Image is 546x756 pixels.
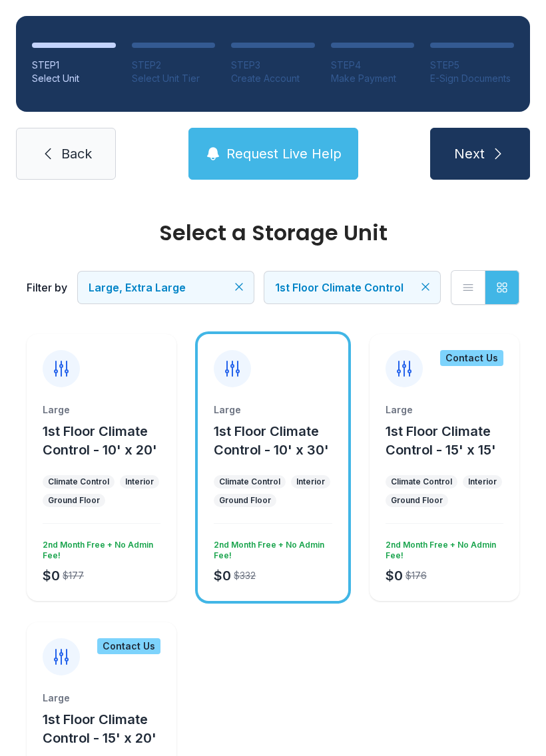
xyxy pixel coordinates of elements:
div: Large [43,691,160,705]
div: $176 [406,569,427,582]
div: Select a Storage Unit [27,222,519,244]
button: Large, Extra Large [78,272,254,303]
div: Contact Us [440,350,503,366]
div: Climate Control [48,476,109,487]
span: 1st Floor Climate Control - 10' x 20' [43,423,157,458]
div: 2nd Month Free + No Admin Fee! [208,534,332,561]
button: 1st Floor Climate Control - 15' x 15' [386,422,514,459]
div: $0 [386,566,403,585]
div: Ground Floor [48,495,100,506]
div: Select Unit [32,72,116,85]
button: Clear filters [232,280,246,293]
div: $177 [63,569,84,582]
div: STEP 2 [132,59,216,72]
span: Next [454,144,485,163]
div: Make Payment [331,72,415,85]
div: $332 [234,569,256,582]
button: 1st Floor Climate Control [264,272,440,303]
button: Clear filters [419,280,432,293]
div: Ground Floor [219,495,271,506]
span: 1st Floor Climate Control - 15' x 20' [43,711,156,746]
div: $0 [214,566,231,585]
span: 1st Floor Climate Control [275,281,404,294]
div: Interior [125,476,154,487]
div: Contact Us [97,638,160,654]
div: E-Sign Documents [430,72,514,85]
span: 1st Floor Climate Control - 10' x 30' [214,423,329,458]
span: Request Live Help [226,144,342,163]
div: Select Unit Tier [132,72,216,85]
div: STEP 1 [32,59,116,72]
div: $0 [43,566,60,585]
div: Ground Floor [391,495,443,506]
div: Filter by [27,280,67,295]
button: 1st Floor Climate Control - 10' x 20' [43,422,171,459]
div: Interior [296,476,325,487]
div: Climate Control [391,476,452,487]
button: 1st Floor Climate Control - 10' x 30' [214,422,342,459]
span: Back [61,144,92,163]
span: 1st Floor Climate Control - 15' x 15' [386,423,496,458]
div: STEP 4 [331,59,415,72]
span: Large, Extra Large [89,281,186,294]
div: 2nd Month Free + No Admin Fee! [37,534,160,561]
div: Large [386,403,503,417]
div: STEP 5 [430,59,514,72]
div: Climate Control [219,476,280,487]
div: Interior [468,476,497,487]
div: Large [43,403,160,417]
div: Large [214,403,332,417]
div: Create Account [231,72,315,85]
div: STEP 3 [231,59,315,72]
button: 1st Floor Climate Control - 15' x 20' [43,710,171,747]
div: 2nd Month Free + No Admin Fee! [380,534,503,561]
